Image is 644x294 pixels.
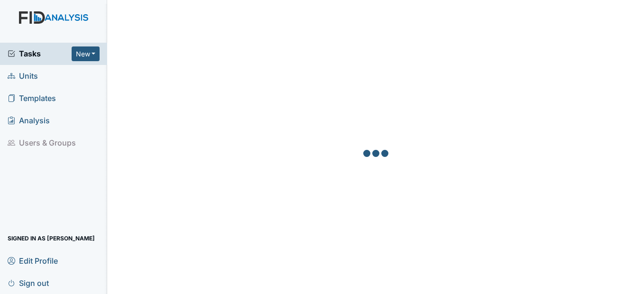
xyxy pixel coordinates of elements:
[8,48,72,59] a: Tasks
[8,276,49,290] span: Sign out
[8,231,95,246] span: Signed in as [PERSON_NAME]
[8,253,58,268] span: Edit Profile
[8,91,56,106] span: Templates
[72,46,100,61] button: New
[8,113,50,128] span: Analysis
[8,69,38,83] span: Units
